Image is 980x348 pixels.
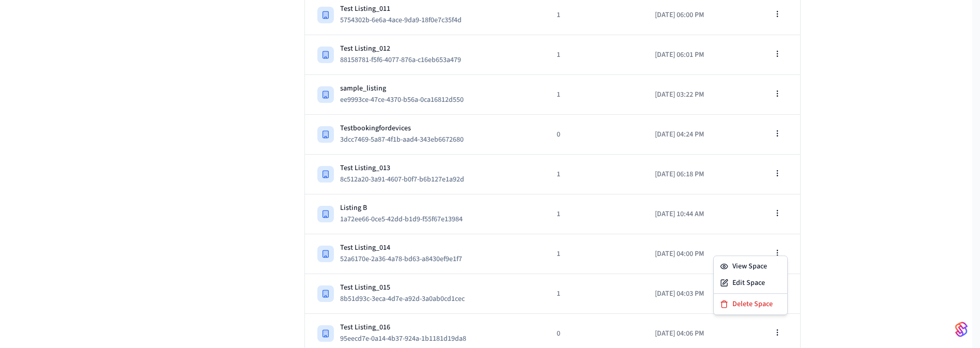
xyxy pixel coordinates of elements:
[338,332,477,345] button: 95eecd7e-0a14-4b37-924a-1b1181d19da8
[642,155,740,194] td: [DATE] 06:18 PM
[544,115,642,155] td: 0
[716,258,785,275] div: View Space
[642,75,740,115] td: [DATE] 03:22 PM
[340,203,471,213] div: Listing B
[338,133,474,146] button: 3dcc7469-5a87-4f1b-aad4-343eb6672680
[544,75,642,115] td: 1
[338,54,471,66] button: 88158781-f5f6-4077-876a-c16eb653a479
[544,155,642,194] td: 1
[642,35,740,75] td: [DATE] 06:01 PM
[340,4,470,14] div: Test Listing_011
[642,115,740,155] td: [DATE] 04:24 PM
[340,123,472,133] div: Testbookingfordevices
[340,322,474,332] div: Test Listing_016
[642,234,740,274] td: [DATE] 04:00 PM
[955,321,968,338] img: SeamLogoGradient.69752ec5.svg
[340,282,473,293] div: Test Listing_015
[544,234,642,274] td: 1
[340,163,472,173] div: Test Listing_013
[642,274,740,314] td: [DATE] 04:03 PM
[544,274,642,314] td: 1
[544,35,642,75] td: 1
[716,275,785,291] div: Edit Space
[338,14,472,26] button: 5754302b-6e6a-4ace-9da9-18f0e7c35f4d
[338,253,472,265] button: 52a6170e-2a36-4a78-bd63-a8430ef9e1f7
[338,293,475,305] button: 8b51d93c-3eca-4d7e-a92d-3a0ab0cd1cec
[544,194,642,234] td: 1
[340,43,469,54] div: Test Listing_012
[340,243,470,253] div: Test Listing_014
[642,194,740,234] td: [DATE] 10:44 AM
[338,94,474,106] button: ee9993ce-47ce-4370-b56a-0ca16812d550
[340,83,472,94] div: sample_listing
[338,213,473,225] button: 1a72ee66-0ce5-42dd-b1d9-f55f67e13984
[716,296,785,312] div: Delete Space
[338,173,474,186] button: 8c512a20-3a91-4607-b0f7-b6b127e1a92d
